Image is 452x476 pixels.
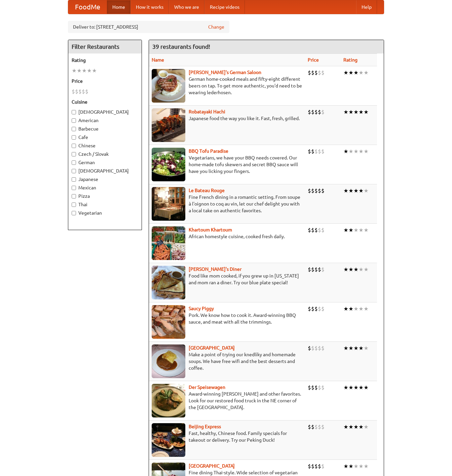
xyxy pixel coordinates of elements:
a: [GEOGRAPHIC_DATA] [189,463,235,469]
li: $ [321,148,325,155]
li: $ [314,384,318,391]
li: ★ [348,423,353,431]
input: [DEMOGRAPHIC_DATA] [72,169,76,173]
img: saucy.jpg [152,305,185,339]
label: Mexican [72,184,138,191]
input: Pizza [72,194,76,198]
p: Fine French dining in a romantic setting. From soupe à l'oignon to coq au vin, let our chef delig... [152,194,302,214]
b: Khartoum Khartoum [189,227,232,232]
li: ★ [364,108,369,116]
li: ★ [359,344,364,352]
li: ★ [364,187,369,194]
li: ★ [77,67,82,74]
li: ★ [353,69,359,76]
p: Food like mom cooked, if you grew up in [US_STATE] and mom ran a diner. Try our blue plate special! [152,272,302,286]
a: Saucy Piggy [189,306,214,311]
label: American [72,117,138,124]
li: ★ [343,384,348,391]
li: $ [321,344,325,352]
li: $ [308,69,311,76]
li: $ [311,344,314,352]
li: ★ [353,344,359,352]
li: ★ [343,344,348,352]
li: $ [318,423,321,431]
li: $ [314,344,318,352]
a: Change [208,24,224,30]
input: Czech / Slovak [72,152,76,156]
a: Help [356,0,377,14]
li: ★ [343,226,348,234]
img: bateaurouge.jpg [152,187,185,221]
img: esthers.jpg [152,69,185,103]
li: ★ [343,108,348,116]
li: ★ [359,226,364,234]
li: $ [311,305,314,313]
li: $ [75,88,78,95]
li: ★ [353,266,359,273]
li: ★ [364,344,369,352]
li: ★ [343,266,348,273]
li: $ [311,187,314,194]
input: [DEMOGRAPHIC_DATA] [72,110,76,114]
img: robatayaki.jpg [152,108,185,142]
li: $ [314,463,318,470]
li: ★ [364,69,369,76]
img: khartoum.jpg [152,226,185,260]
li: ★ [343,305,348,313]
li: $ [321,266,325,273]
li: $ [321,187,325,194]
p: Japanese food the way you like it. Fast, fresh, grilled. [152,115,302,122]
label: Japanese [72,176,138,183]
li: ★ [72,67,77,74]
li: $ [321,423,325,431]
li: $ [72,88,75,95]
li: $ [311,108,314,116]
label: German [72,159,138,166]
b: Beijing Express [189,424,221,429]
li: ★ [348,305,353,313]
li: ★ [359,423,364,431]
a: Le Bateau Rouge [189,188,225,193]
li: ★ [353,108,359,116]
li: $ [321,305,325,313]
label: Pizza [72,193,138,199]
li: $ [318,305,321,313]
input: American [72,118,76,123]
li: ★ [348,266,353,273]
li: $ [311,266,314,273]
a: FoodMe [68,0,107,14]
ng-pluralize: 39 restaurants found! [152,43,210,50]
li: ★ [343,187,348,194]
a: [PERSON_NAME]'s German Saloon [189,70,261,75]
h5: Price [72,78,138,84]
li: $ [314,187,318,194]
li: $ [85,88,88,95]
li: $ [321,108,325,116]
li: $ [318,226,321,234]
li: ★ [348,463,353,470]
li: $ [311,226,314,234]
li: ★ [359,384,364,391]
img: speisewagen.jpg [152,384,185,417]
li: ★ [343,69,348,76]
li: ★ [353,305,359,313]
li: $ [321,226,325,234]
li: $ [308,463,311,470]
li: ★ [348,344,353,352]
img: beijing.jpg [152,423,185,457]
input: Mexican [72,186,76,190]
li: $ [308,226,311,234]
li: $ [318,69,321,76]
li: ★ [348,187,353,194]
a: Who we are [169,0,204,14]
li: ★ [359,148,364,155]
li: $ [318,384,321,391]
li: $ [318,463,321,470]
li: ★ [343,148,348,155]
li: $ [311,148,314,155]
label: Thai [72,201,138,208]
p: Fast, healthy, Chinese food. Family specials for takeout or delivery. Try our Peking Duck! [152,430,302,443]
b: BBQ Tofu Paradise [189,148,228,154]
